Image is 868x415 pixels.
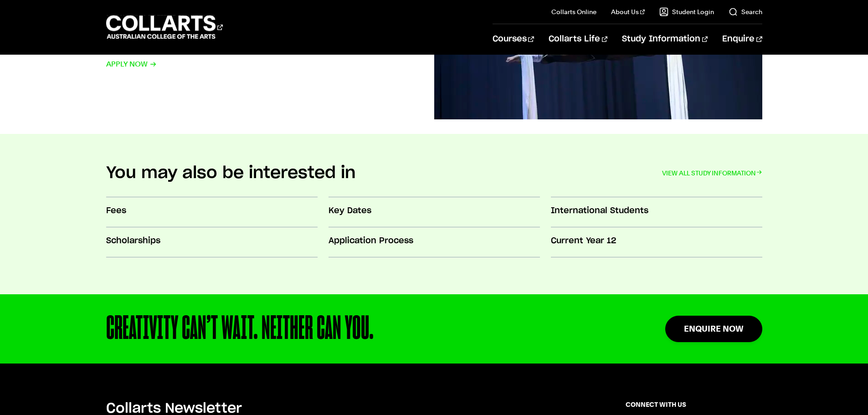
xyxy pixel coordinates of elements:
[329,235,540,247] h3: Application Process
[551,198,762,228] a: International Students
[106,58,157,71] span: Apply now
[329,205,540,217] h3: Key Dates
[551,228,762,258] a: Current Year 12
[329,228,540,258] a: Application Process
[622,24,708,54] a: Study Information
[329,198,540,228] a: Key Dates
[662,167,762,179] a: VIEW ALL STUDY INFORMATION
[729,7,762,16] a: Search
[106,14,223,40] div: Go to homepage
[551,7,596,16] a: Collarts Online
[106,205,318,217] h3: Fees
[106,198,318,228] a: Fees
[551,205,762,217] h3: International Students
[626,400,762,409] span: CONNECT WITH US
[551,235,762,247] h3: Current Year 12
[106,313,607,345] div: CREATIVITY CAN’T WAIT. NEITHER CAN YOU.
[106,228,318,258] a: Scholarships
[611,7,645,16] a: About Us
[106,163,356,183] h2: You may also be interested in
[493,24,534,54] a: Courses
[106,235,318,247] h3: Scholarships
[665,316,762,342] a: Enquire Now
[549,24,607,54] a: Collarts Life
[722,24,762,54] a: Enquire
[659,7,714,16] a: Student Login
